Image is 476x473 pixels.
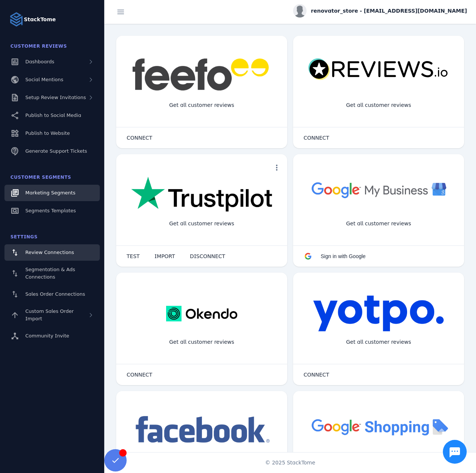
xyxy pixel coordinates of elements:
img: okendo.webp [166,295,237,332]
a: Generate Support Tickets [4,143,100,159]
button: CONNECT [296,130,337,145]
span: Setup Review Invitations [25,95,86,100]
div: Get all customer reviews [340,214,417,234]
img: googleshopping.png [308,413,449,440]
span: Generate Support Tickets [25,148,87,154]
a: Segments Templates [4,203,100,219]
div: Import Products from Google [334,451,422,470]
img: facebook.png [131,413,272,447]
a: Review Connections [4,244,100,261]
div: Get all customer reviews [163,95,240,115]
button: Sign in with Google [296,249,373,264]
a: Segmentation & Ads Connections [4,262,100,285]
span: Segments Templates [25,208,76,213]
span: IMPORT [155,254,175,259]
div: Get all customer reviews [163,332,240,352]
span: Review Connections [25,250,74,255]
span: Dashboards [25,59,54,64]
span: Sign in with Google [321,253,366,259]
span: Customer Reviews [10,44,67,49]
div: Get all customer reviews [340,332,417,352]
button: DISCONNECT [183,249,233,264]
img: profile.jpg [293,4,307,18]
a: Publish to Social Media [4,107,100,124]
strong: StackTome [24,16,56,23]
span: Marketing Segments [25,190,75,196]
img: Logo image [9,12,24,27]
button: TEST [119,249,147,264]
a: Sales Order Connections [4,286,100,302]
span: Sales Order Connections [25,291,85,297]
img: feefo.png [131,58,272,91]
button: renovator_store - [EMAIL_ADDRESS][DOMAIN_NAME] [293,4,467,18]
a: Marketing Segments [4,185,100,201]
div: Get all customer reviews [163,214,240,234]
img: googlebusiness.png [308,177,449,203]
span: Custom Sales Order Import [25,308,74,321]
span: CONNECT [304,135,329,140]
button: CONNECT [119,130,160,145]
span: Settings [10,234,38,239]
div: Get all customer reviews [340,95,417,115]
span: DISCONNECT [190,254,225,259]
img: yotpo.png [313,295,444,332]
span: Publish to Social Media [25,112,81,118]
span: CONNECT [304,372,329,377]
span: CONNECT [127,372,152,377]
img: trustpilot.png [131,177,272,213]
span: TEST [127,254,140,259]
button: CONNECT [296,367,337,382]
span: © 2025 StackTome [265,459,315,467]
span: CONNECT [127,135,152,140]
span: Social Mentions [25,77,63,82]
button: CONNECT [119,367,160,382]
span: Segmentation & Ads Connections [25,267,75,280]
span: renovator_store - [EMAIL_ADDRESS][DOMAIN_NAME] [311,7,467,15]
a: Community Invite [4,328,100,344]
img: reviewsio.svg [308,58,449,81]
button: more [269,160,284,175]
span: Community Invite [25,333,69,339]
button: IMPORT [147,249,183,264]
span: Customer Segments [10,175,71,180]
a: Publish to Website [4,125,100,142]
span: Publish to Website [25,130,70,136]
